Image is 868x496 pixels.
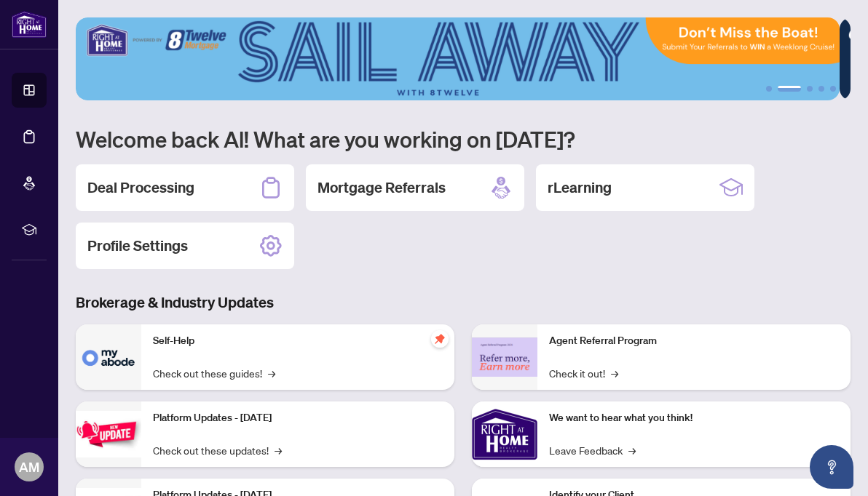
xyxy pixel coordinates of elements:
img: We want to hear what you think! [472,401,537,467]
span: → [275,442,282,458]
img: Platform Updates - July 21, 2025 [76,411,141,457]
h2: Deal Processing [87,177,194,198]
a: Check it out!→ [549,365,618,381]
img: Agent Referral Program [472,337,537,377]
span: → [611,365,618,381]
h2: Mortgage Referrals [317,177,446,198]
a: Check out these guides!→ [153,365,275,381]
p: Self-Help [153,333,443,349]
p: Agent Referral Program [549,333,839,349]
button: 3 [807,86,813,92]
a: Leave Feedback→ [549,442,636,458]
p: Platform Updates - [DATE] [153,410,443,426]
span: AM [19,457,39,477]
img: Self-Help [76,324,141,390]
a: Check out these updates!→ [153,442,282,458]
button: 4 [818,86,824,92]
img: logo [12,11,47,38]
span: → [268,365,275,381]
img: Slide 1 [76,17,840,100]
button: 1 [766,86,772,92]
span: → [628,442,636,458]
h1: Welcome back Al! What are you working on [DATE]? [76,125,851,153]
span: pushpin [431,330,449,348]
button: 5 [830,86,836,92]
h2: Profile Settings [87,236,188,256]
p: We want to hear what you think! [549,410,839,426]
h3: Brokerage & Industry Updates [76,292,851,313]
h2: rLearning [548,177,612,198]
button: Open asap [810,445,853,489]
button: 2 [778,86,801,92]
